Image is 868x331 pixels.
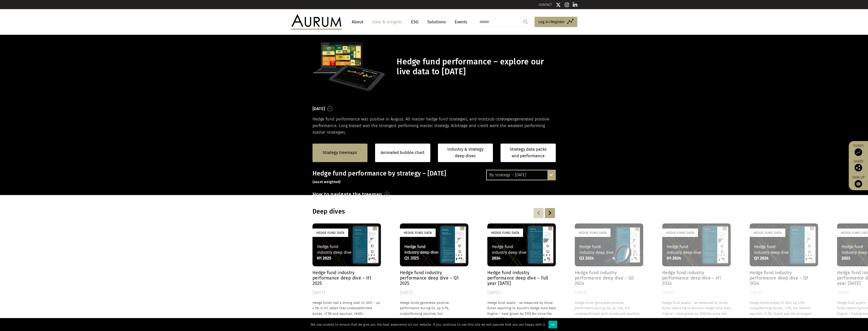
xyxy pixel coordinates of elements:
[312,190,382,199] h3: How to navigate the treemap
[409,17,421,27] a: ESG
[452,17,467,27] a: Events
[438,144,493,162] a: Industry & strategy deep dives
[291,14,342,29] img: Aurum
[487,270,556,286] h4: Hedge fund industry performance deep dive – Full year [DATE]
[487,223,556,322] a: Hedge Fund Data Hedge fund industry performance deep dive – Full year [DATE] [DATE] Hedge fund as...
[400,300,468,322] p: Hedge funds generated positive performance during Q1, up 0.7%, outperforming equities, but underp...
[312,180,341,184] small: (asset weighted)
[662,229,698,237] div: Hedge Fund Data
[750,300,818,322] p: Hedge funds ended Q1 2024 up 4.9%, outperforming bonds, -2.1%, but behind equities, +7.3%. Quant ...
[538,19,565,25] span: Log in/Register
[662,270,731,286] h4: Hedge fund industry performance deep dive – H1 2024
[855,164,862,171] img: Share this post
[312,208,490,215] h3: Deep dives
[381,149,424,156] a: Animated bubble chart
[534,17,577,27] a: Log in/Register
[400,229,436,237] div: Hedge Fund Data
[400,289,468,296] div: [DATE]
[312,229,348,237] div: Hedge Fund Data
[575,289,643,296] div: [DATE]
[750,270,818,286] h4: Hedge fund industry performance deep dive – Q1 2024
[312,170,556,185] h3: Hedge fund performance by strategy – [DATE]
[539,3,552,7] a: CONTACT
[851,160,865,171] div: Share
[349,17,366,27] a: About
[312,116,556,136] p: Hedge fund performance was positive in August. All master hedge fund strategies, and most generat...
[565,2,569,7] img: Instagram icon
[400,223,468,322] a: Hedge Fund Data Hedge fund industry performance deep dive – Q1 2025 [DATE] Hedge funds generated ...
[487,117,514,121] span: sub-strategies
[312,105,325,113] h3: [DATE]
[662,289,731,296] div: [DATE]
[575,229,611,237] div: Hedge Fund Data
[521,17,531,27] input: Submit
[750,289,818,296] div: [DATE]
[575,270,643,286] h4: Hedge fund industry performance deep dive – Q3 2024
[312,270,381,286] h4: Hedge fund industry performance deep dive – H1 2025
[855,180,862,188] img: Sign up to our newsletter
[573,2,577,7] img: Linkedin icon
[851,175,865,188] a: Sign up
[501,144,556,162] a: Strategy data packs and performance
[750,229,785,237] div: Hedge Fund Data
[425,17,448,27] a: Solutions
[487,300,556,322] p: Hedge fund assets – as measured by those funds reporting to Aurum’s Hedge Fund Data Engine – have...
[575,300,643,316] p: Hedge funds generated positive performance during Q3, up 2.4%, but underperformed both bonds and ...
[323,149,357,156] a: Strategy treemaps
[855,148,862,156] img: Access Funds
[312,289,381,296] div: [DATE]
[400,270,468,286] h4: Hedge fund industry performance deep dive – Q1 2025
[851,144,865,156] a: Funds
[370,17,405,27] a: Data & Insights
[556,2,561,7] img: Twitter icon
[397,57,554,77] h1: Hedge fund performance – explore our live data to [DATE]
[662,300,731,322] p: Hedge fund assets – as measured by those funds reporting to Aurum’s Hedge Fund Data Engine – have...
[312,300,381,316] p: Hedge funds had a strong start to 2025 – up 4.5% in H1, albeit they underperformed bonds, +7.3% a...
[487,289,556,296] div: [DATE]
[312,223,381,322] a: Hedge Fund Data Hedge fund industry performance deep dive – H1 2025 [DATE] Hedge funds had a stro...
[487,229,523,237] div: Hedge Fund Data
[487,170,555,180] div: By strategy – [DATE]
[548,321,557,328] div: Ok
